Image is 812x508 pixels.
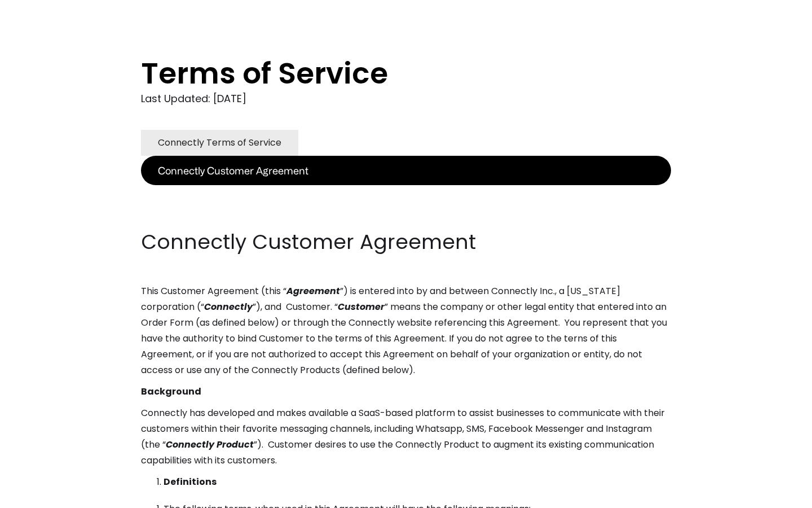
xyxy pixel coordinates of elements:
[158,163,308,178] div: Connectly Customer Agreement
[141,207,671,222] p: ‍
[141,283,671,378] p: This Customer Agreement (this “ ”) is entered into by and between Connectly Inc., a [US_STATE] co...
[141,385,201,398] strong: Background
[164,475,217,488] strong: Definitions
[141,228,671,256] h2: Connectly Customer Agreement
[286,284,340,297] em: Agreement
[141,56,626,90] h1: Terms of Service
[158,135,281,151] div: Connectly Terms of Service
[23,488,68,504] ul: Language list
[141,185,671,201] p: ‍
[141,405,671,468] p: Connectly has developed and makes available a SaaS-based platform to assist businesses to communi...
[166,438,254,451] em: Connectly Product
[141,90,671,107] div: Last Updated: [DATE]
[11,487,68,504] aside: Language selected: English
[338,300,385,313] em: Customer
[204,300,253,313] em: Connectly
